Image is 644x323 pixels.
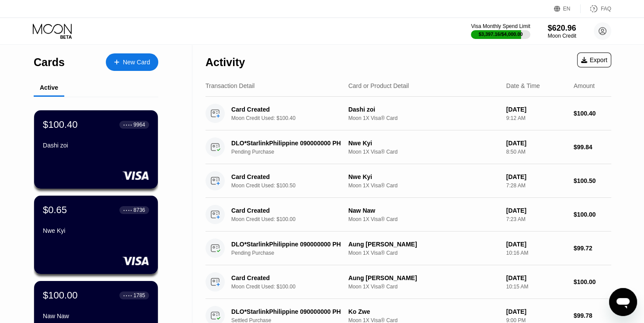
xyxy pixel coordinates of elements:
[123,209,132,211] div: ● ● ● ●
[348,274,499,281] div: Aung [PERSON_NAME]
[506,308,567,315] div: [DATE]
[548,33,576,39] div: Moon Credit
[123,294,132,297] div: ● ● ● ●
[348,106,499,113] div: Dashi zoi
[205,232,611,265] div: DLO*StarlinkPhilippine 090000000 PHPending PurchaseAung [PERSON_NAME]Moon 1X Visa® Card[DATE]10:1...
[348,115,499,121] div: Moon 1X Visa® Card
[43,119,78,130] div: $100.40
[506,284,567,290] div: 10:15 AM
[609,288,637,316] iframe: Button to launch messaging window
[40,84,58,91] div: Active
[43,142,149,149] div: Dashi zoi
[348,241,499,248] div: Aung [PERSON_NAME]
[123,123,132,126] div: ● ● ● ●
[205,265,611,299] div: Card CreatedMoon Credit Used: $100.00Aung [PERSON_NAME]Moon 1X Visa® Card[DATE]10:15 AM$100.00
[348,308,499,315] div: Ko Zwe
[133,207,145,213] div: 8736
[506,149,567,155] div: 8:50 AM
[205,97,611,130] div: Card CreatedMoon Credit Used: $100.40Dashi zoiMoon 1X Visa® Card[DATE]9:12 AM$100.40
[506,82,540,89] div: Date & Time
[506,241,567,248] div: [DATE]
[348,140,499,147] div: Nwe Kyi
[581,56,607,63] div: Export
[506,183,567,189] div: 7:28 AM
[205,164,611,198] div: Card CreatedMoon Credit Used: $100.50Nwe KyiMoon 1X Visa® Card[DATE]7:28 AM$100.50
[34,110,158,189] div: $100.40● ● ● ●9964Dashi zoi
[43,204,67,216] div: $0.65
[506,115,567,121] div: 9:12 AM
[574,211,611,218] div: $100.00
[205,198,611,232] div: Card CreatedMoon Credit Used: $100.00Naw NawMoon 1X Visa® Card[DATE]7:23 AM$100.00
[574,245,611,252] div: $99.72
[563,6,571,12] div: EN
[133,122,145,128] div: 9964
[577,53,611,67] div: Export
[231,241,345,248] div: DLO*StarlinkPhilippine 090000000 PH
[506,274,567,281] div: [DATE]
[479,32,523,37] div: $3,397.16 / $4,000.00
[231,115,354,121] div: Moon Credit Used: $100.40
[231,173,345,180] div: Card Created
[231,308,345,315] div: DLO*StarlinkPhilippine 090000000 PH
[348,207,499,214] div: Naw Naw
[231,207,345,214] div: Card Created
[506,173,567,180] div: [DATE]
[506,250,567,256] div: 10:16 AM
[106,53,158,71] div: New Card
[574,278,611,285] div: $100.00
[506,140,567,147] div: [DATE]
[348,173,499,180] div: Nwe Kyi
[574,177,611,184] div: $100.50
[574,110,611,117] div: $100.40
[348,82,409,89] div: Card or Product Detail
[574,144,611,151] div: $99.84
[231,216,354,222] div: Moon Credit Used: $100.00
[348,284,499,290] div: Moon 1X Visa® Card
[348,183,499,189] div: Moon 1X Visa® Card
[471,23,530,39] div: Visa Monthly Spend Limit$3,397.16/$4,000.00
[231,274,345,281] div: Card Created
[34,196,158,274] div: $0.65● ● ● ●8736Nwe Kyi
[548,24,576,33] div: $620.96
[601,6,611,12] div: FAQ
[471,23,530,29] div: Visa Monthly Spend Limit
[554,4,581,13] div: EN
[231,183,354,189] div: Moon Credit Used: $100.50
[231,106,345,113] div: Card Created
[205,82,254,89] div: Transaction Detail
[231,140,345,147] div: DLO*StarlinkPhilippine 090000000 PH
[348,149,499,155] div: Moon 1X Visa® Card
[205,56,245,69] div: Activity
[348,250,499,256] div: Moon 1X Visa® Card
[34,56,65,69] div: Cards
[581,4,611,13] div: FAQ
[43,290,78,301] div: $100.00
[574,312,611,319] div: $99.78
[43,312,149,319] div: Naw Naw
[231,250,354,256] div: Pending Purchase
[506,106,567,113] div: [DATE]
[205,130,611,164] div: DLO*StarlinkPhilippine 090000000 PHPending PurchaseNwe KyiMoon 1X Visa® Card[DATE]8:50 AM$99.84
[506,207,567,214] div: [DATE]
[43,227,149,234] div: Nwe Kyi
[348,216,499,222] div: Moon 1X Visa® Card
[231,284,354,290] div: Moon Credit Used: $100.00
[506,216,567,222] div: 7:23 AM
[133,292,145,298] div: 1785
[123,59,150,66] div: New Card
[231,149,354,155] div: Pending Purchase
[574,82,595,89] div: Amount
[548,24,576,39] div: $620.96Moon Credit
